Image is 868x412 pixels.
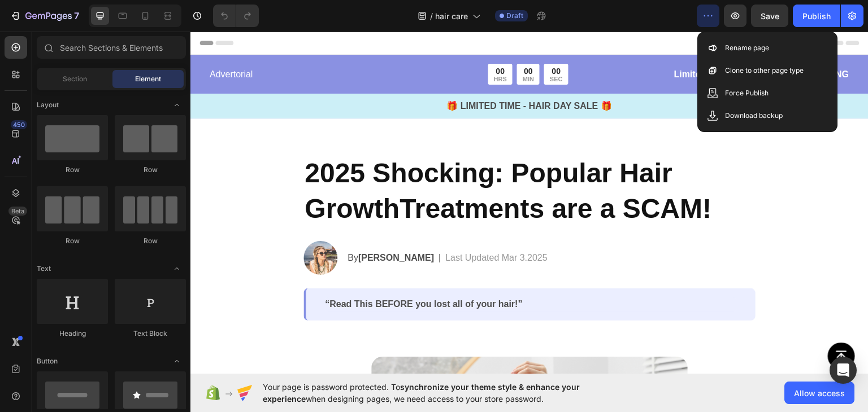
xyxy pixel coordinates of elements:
[157,220,244,233] p: By
[168,260,186,278] span: Toggle open
[725,65,804,76] p: Clone to other page type
[11,120,27,129] div: 450
[263,381,624,405] span: Your page is password protected. To when designing pages, we need access to your store password.
[37,100,59,110] span: Layout
[115,236,186,246] div: Row
[725,110,783,121] p: Download backup
[725,42,769,54] p: Rename page
[115,165,186,175] div: Row
[332,34,344,45] div: 00
[248,220,250,233] p: |
[74,9,79,23] p: 7
[37,165,108,175] div: Row
[37,236,108,246] div: Row
[725,87,769,99] p: Force Publish
[37,36,186,59] input: Search Sections & Elements
[1,68,677,81] p: 🎁 LIMITED TIME - HAIR DAY SALE 🎁
[794,387,845,399] span: Allow access
[134,267,546,279] p: “Read This BEFORE you lost all of your hair!”
[213,5,259,27] div: Undo/Redo
[359,45,372,51] p: SEC
[8,207,27,216] div: Beta
[802,10,831,22] div: Publish
[113,123,565,196] h2: 2025 Shocking: Popular Hair GrowthTreatments are a SCAM!
[113,209,147,243] img: gempages_585666060766675613-490441de-15c2-4ace-9bc7-5d0b04aff294.png
[332,45,344,51] p: MIN
[506,11,523,21] span: Draft
[168,221,244,231] strong: [PERSON_NAME]
[435,10,468,22] span: hair care
[63,74,87,84] span: Section
[751,5,788,27] button: Save
[263,382,580,404] span: synchronize your theme style & enhance your experience
[168,96,186,114] span: Toggle open
[255,220,357,233] p: Last Updated Mar 3.2025
[430,10,433,22] span: /
[359,34,372,45] div: 00
[190,32,868,374] iframe: Design area
[303,45,316,51] p: HRS
[115,328,186,339] div: Text Block
[135,74,161,84] span: Element
[761,11,779,21] span: Save
[830,357,857,384] div: Open Intercom Messenger
[37,328,108,339] div: Heading
[784,382,854,404] button: Allow access
[793,5,840,27] button: Publish
[168,352,186,370] span: Toggle open
[449,36,659,50] p: Limited time: 30% OFF + FREESHIPPING
[5,5,84,27] button: 7
[37,264,51,274] span: Text
[37,356,58,366] span: Button
[303,34,316,45] div: 00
